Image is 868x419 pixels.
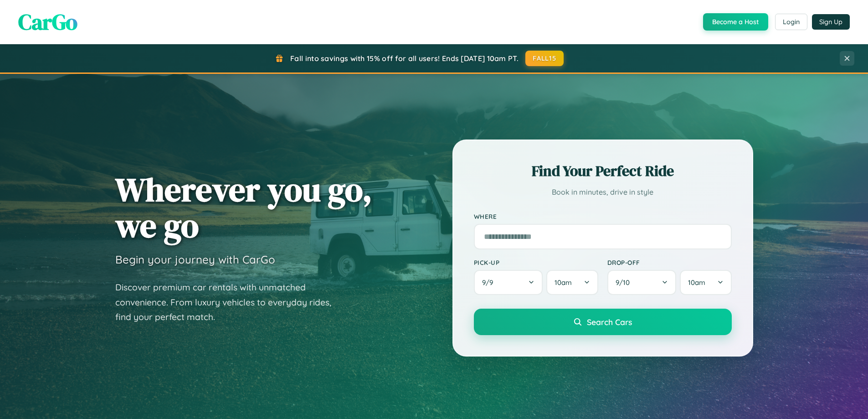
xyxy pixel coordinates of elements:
[555,278,572,287] span: 10am
[703,13,768,31] button: Become a Host
[115,171,372,243] h1: Wherever you go, we go
[607,259,732,266] label: Drop-off
[474,259,598,266] label: Pick-up
[474,270,543,295] button: 9/9
[812,14,850,30] button: Sign Up
[482,278,498,287] span: 9 / 9
[688,278,705,287] span: 10am
[607,270,677,295] button: 9/10
[775,14,807,30] button: Login
[680,270,731,295] button: 10am
[616,278,634,287] span: 9 / 10
[474,212,732,220] label: Where
[18,7,77,37] span: CarGo
[290,54,519,63] span: Fall into savings with 15% off for all users! Ends [DATE] 10am PT.
[115,253,275,266] h3: Begin your journey with CarGo
[525,51,564,66] button: FALL15
[115,280,343,325] p: Discover premium car rentals with unmatched convenience. From luxury vehicles to everyday rides, ...
[474,161,732,181] h2: Find Your Perfect Ride
[474,186,732,199] p: Book in minutes, drive in style
[546,270,598,295] button: 10am
[474,309,732,335] button: Search Cars
[587,317,632,327] span: Search Cars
